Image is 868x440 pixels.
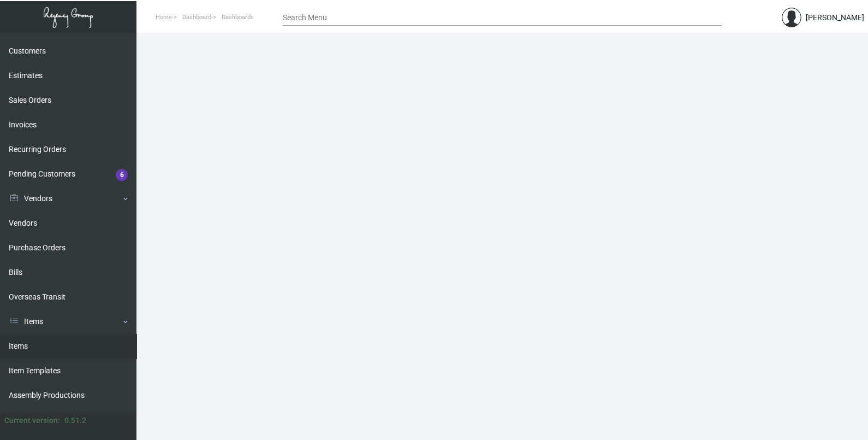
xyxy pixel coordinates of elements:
[64,415,86,426] div: 0.51.2
[782,8,801,27] img: admin@bootstrapmaster.com
[156,14,172,21] span: Home
[182,14,211,21] span: Dashboard
[4,415,60,426] div: Current version:
[806,12,864,24] div: [PERSON_NAME]
[222,14,254,21] span: Dashboards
